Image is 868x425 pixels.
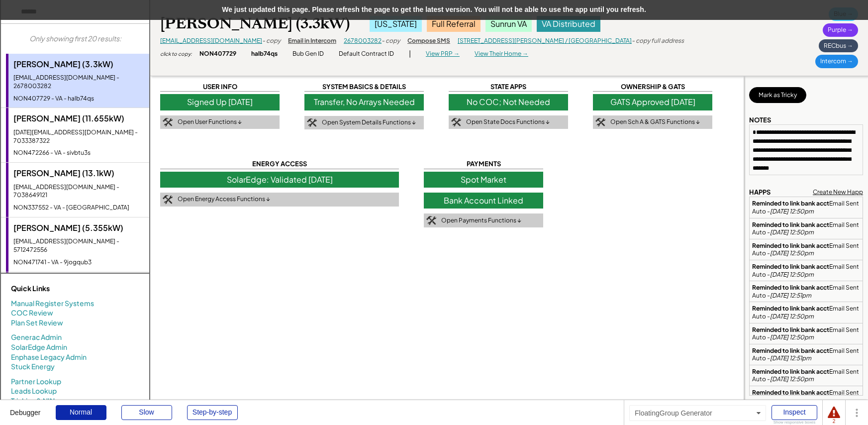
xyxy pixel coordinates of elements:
[772,421,817,425] div: Show responsive boxes
[11,332,62,342] a: Generac Admin
[13,168,144,179] div: [PERSON_NAME] (13.1kW)
[344,37,382,44] a: 2678003282
[593,94,712,110] div: GATS Approved [DATE]
[307,118,317,127] img: tool-icon.png
[629,405,766,421] div: FloatingGroup Generator
[449,82,568,92] div: STATE APPS
[752,200,829,207] strong: Reminded to link bank acct
[370,16,422,32] div: [US_STATE]
[160,14,350,33] div: [PERSON_NAME] (3.3kW)
[382,37,400,45] div: - copy
[424,193,543,209] div: Bank Account Linked
[199,50,236,58] div: NON407729
[752,242,829,249] strong: Reminded to link bank acct
[828,419,840,424] div: 2
[449,94,568,110] div: No COC; Not Needed
[11,308,53,318] a: COC Review
[11,352,87,362] a: Enphase Legacy Admin
[441,216,521,225] div: Open Payments Functions ↓
[262,37,281,45] div: - copy
[11,362,55,372] a: Stuck Energy
[288,37,336,45] div: Email in Intercom
[752,368,860,383] div: Email Sent Auto -
[121,405,172,420] div: Slow
[752,221,829,228] strong: Reminded to link bank acct
[749,115,771,124] div: NOTES
[163,118,173,127] img: tool-icon.png
[770,292,811,299] em: [DATE] 12:51pm
[752,347,829,354] strong: Reminded to link bank acct
[11,342,67,352] a: SolarEdge Admin
[13,74,144,91] div: [EMAIL_ADDRESS][DOMAIN_NAME] - 2678003282
[13,204,144,212] div: NON337552 - VA - [GEOGRAPHIC_DATA]
[11,318,63,328] a: Plan Set Review
[752,326,829,333] strong: Reminded to link bank acct
[13,59,144,70] div: [PERSON_NAME] (3.3kW)
[770,249,814,257] em: [DATE] 12:50pm
[292,50,324,58] div: Bub Gen ID
[458,37,632,44] a: [STREET_ADDRESS][PERSON_NAME] / [GEOGRAPHIC_DATA]
[752,305,860,320] div: Email Sent Auto -
[770,375,814,383] em: [DATE] 12:50pm
[593,82,712,92] div: OWNERSHIP & GATS
[752,221,860,236] div: Email Sent Auto -
[251,50,278,58] div: halb74qs
[485,16,532,32] div: Sunrun VA
[749,87,806,103] button: Mark as Tricky
[537,16,600,32] div: VA Distributed
[187,405,238,420] div: Step-by-step
[160,159,399,169] div: ENERGY ACCESS
[11,299,94,309] a: Manual Register Systems
[163,195,173,204] img: tool-icon.png
[160,50,192,57] div: click to copy:
[610,118,700,126] div: Open Sch A & GATS Functions ↓
[770,354,811,362] em: [DATE] 12:51pm
[752,326,860,341] div: Email Sent Auto -
[813,188,863,197] div: Create New Happ
[29,34,121,44] div: Only showing first 20 results:
[13,237,144,254] div: [EMAIL_ADDRESS][DOMAIN_NAME] - 5712472556
[407,37,450,45] div: Compose SMS
[11,386,57,396] a: Leads Lookup
[632,37,684,45] div: - copy full address
[178,118,242,126] div: Open User Functions ↓
[752,389,829,396] strong: Reminded to link bank acct
[160,82,280,92] div: USER INFO
[11,396,58,406] a: Trickies & NINs
[178,195,270,204] div: Open Energy Access Functions ↓
[160,94,280,110] div: Signed Up [DATE]
[13,149,144,157] div: NON472266 - VA - sivbtu3s
[451,118,461,127] img: tool-icon.png
[10,400,41,416] div: Debugger
[752,200,860,215] div: Email Sent Auto -
[752,284,829,291] strong: Reminded to link bank acct
[475,50,528,58] div: View Their Home →
[770,208,814,215] em: [DATE] 12:50pm
[339,50,394,58] div: Default Contract ID
[13,222,144,233] div: [PERSON_NAME] (5.355kW)
[815,55,858,68] div: Intercom →
[409,49,411,59] div: |
[426,216,436,225] img: tool-icon.png
[752,389,860,404] div: Email Sent Auto -
[772,405,817,420] div: Inspect
[752,347,860,362] div: Email Sent Auto -
[160,37,262,44] a: [EMAIL_ADDRESS][DOMAIN_NAME]
[770,271,814,278] em: [DATE] 12:50pm
[595,118,605,127] img: tool-icon.png
[752,263,829,270] strong: Reminded to link bank acct
[424,159,543,169] div: PAYMENTS
[424,172,543,188] div: Spot Market
[823,23,858,37] div: Purple →
[752,305,829,312] strong: Reminded to link bank acct
[466,118,550,126] div: Open State Docs Functions ↓
[770,228,814,236] em: [DATE] 12:50pm
[426,50,460,58] div: View PRP →
[752,368,829,375] strong: Reminded to link bank acct
[13,113,144,124] div: [PERSON_NAME] (11.655kW)
[752,263,860,278] div: Email Sent Auto -
[56,405,106,420] div: Normal
[752,284,860,299] div: Email Sent Auto -
[819,39,858,53] div: RECbus →
[304,94,424,110] div: Transfer, No Arrays Needed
